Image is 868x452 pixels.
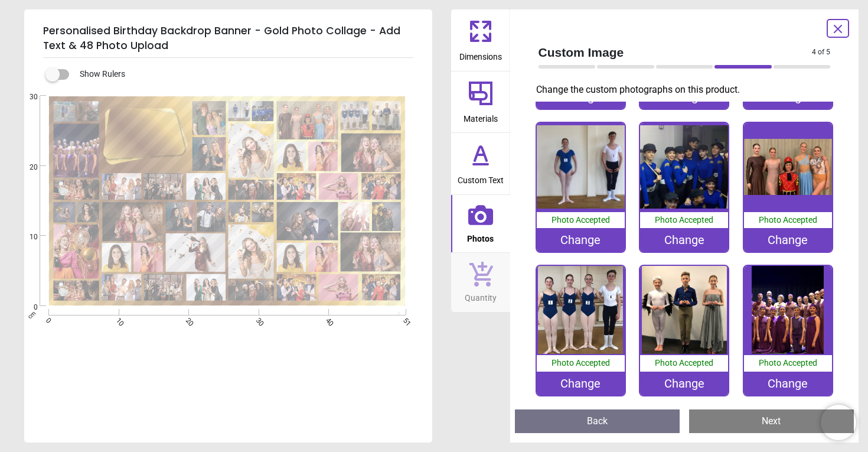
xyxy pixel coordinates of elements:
button: Materials [451,71,510,133]
button: Quantity [451,253,510,312]
button: Next [689,409,854,433]
span: Photos [467,227,494,245]
span: 20 [15,162,38,173]
span: 20 [183,316,191,324]
span: Photo Accepted [552,358,610,368]
div: Change [744,228,832,252]
span: Custom Image [539,44,812,61]
span: Quantity [465,287,497,304]
span: 30 [253,316,261,324]
iframe: Brevo live chat [821,405,856,440]
span: Materials [464,108,498,125]
span: 30 [15,92,38,102]
button: Custom Text [451,133,510,194]
div: Change [744,372,832,395]
span: 10 [15,232,38,242]
span: 0 [15,303,38,313]
span: Photo Accepted [759,215,817,225]
span: Dimensions [459,45,502,63]
span: 10 [113,316,121,324]
button: Back [515,409,680,433]
span: cm [27,309,37,320]
span: Photo Accepted [655,215,713,225]
button: Photos [451,195,510,253]
div: Show Rulers [53,67,432,82]
span: 0 [43,316,51,324]
span: 40 [323,316,331,324]
p: Change the custom photographs on this product. [536,83,840,96]
span: Photo Accepted [552,215,610,225]
span: Custom Text [458,169,504,187]
button: Dimensions [451,9,510,71]
div: Change [537,372,625,395]
span: 51 [400,316,408,324]
h5: Personalised Birthday Backdrop Banner - Gold Photo Collage - Add Text & 48 Photo Upload [43,19,413,58]
span: 4 of 5 [812,47,830,57]
div: Change [640,228,728,252]
span: Photo Accepted [759,358,817,368]
div: Change [537,228,625,252]
span: Photo Accepted [655,358,713,368]
div: Change [640,372,728,395]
